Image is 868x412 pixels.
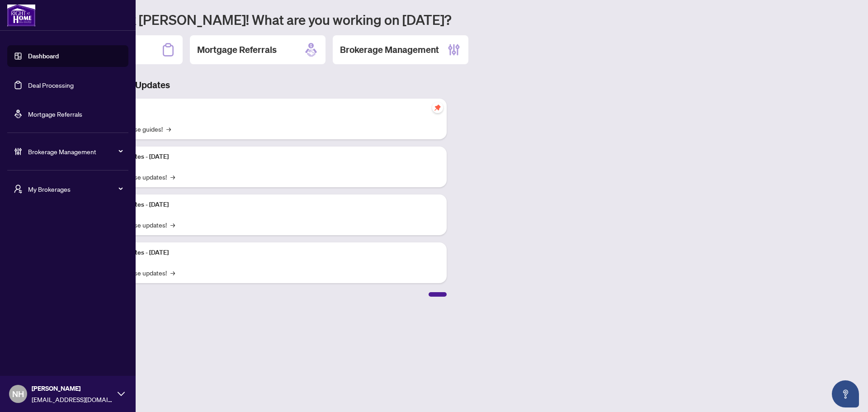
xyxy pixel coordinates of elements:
[170,268,175,278] span: →
[170,220,175,230] span: →
[32,384,113,393] span: [PERSON_NAME]
[340,43,439,56] h2: Brokerage Management
[14,185,23,194] span: user-switch
[95,104,439,114] p: Self-Help
[28,52,59,60] a: Dashboard
[28,81,74,89] a: Deal Processing
[832,380,859,407] button: Open asap
[32,394,113,404] span: [EMAIL_ADDRESS][DOMAIN_NAME]
[170,172,175,182] span: →
[47,11,857,28] h1: Welcome back [PERSON_NAME]! What are you working on [DATE]?
[432,102,443,113] span: pushpin
[95,248,439,258] p: Platform Updates - [DATE]
[28,147,122,156] span: Brokerage Management
[95,152,439,162] p: Platform Updates - [DATE]
[95,200,439,210] p: Platform Updates - [DATE]
[7,5,35,26] img: logo
[28,110,82,118] a: Mortgage Referrals
[12,388,24,400] span: NH
[166,124,171,134] span: →
[28,184,122,194] span: My Brokerages
[197,43,277,56] h2: Mortgage Referrals
[47,79,447,91] h3: Brokerage & Industry Updates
